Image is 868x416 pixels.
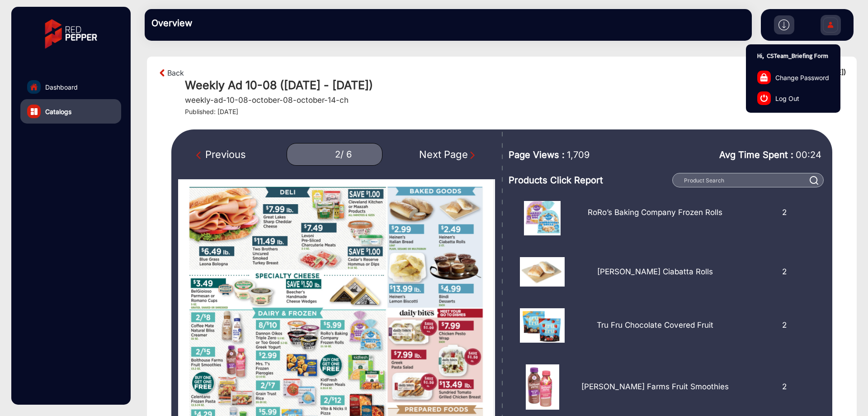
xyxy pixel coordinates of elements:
img: catalog [31,108,38,115]
input: Product Search [672,173,824,187]
h1: Weekly Ad 10-08 ([DATE] - [DATE]) [185,78,846,92]
p: Tru Fru Chocolate Covered Fruit [597,320,713,331]
span: Dashboard [45,82,78,92]
div: 2 [745,308,823,343]
p: [PERSON_NAME] Ciabatta Rolls [597,266,713,278]
span: Change Password [775,72,829,82]
div: 2 [745,257,823,286]
img: change-password [760,73,768,81]
img: home [30,83,38,91]
a: Catalogs [20,99,121,124]
a: Dashboard [20,75,121,99]
h3: Products Click Report [509,175,668,186]
a: Back [167,67,184,78]
img: 1759234495000pg2_5.png [520,257,565,286]
span: Page Views : [509,148,565,162]
div: Next Page [419,147,477,162]
img: 1759234890000pg2_24.png [520,308,565,343]
span: Catalogs [45,107,71,116]
span: Avg Time Spent : [719,148,793,162]
span: 00:24 [796,149,821,160]
span: Log Out [775,93,799,103]
div: 2 [745,190,823,235]
img: 1759234783000pg2_13.png [520,190,565,235]
div: 2 [745,364,823,410]
img: Sign%20Up.svg [821,10,840,42]
img: arrow-left-1.svg [158,67,167,78]
img: Next Page [468,151,477,160]
h4: Published: [DATE] [185,108,846,116]
p: RoRo’s Baking Company Frozen Rolls [588,207,722,219]
h3: Overview [151,18,278,29]
span: 1,709 [567,148,590,162]
img: prodSearch%20_white.svg [810,176,819,185]
img: 17592660230002025-10-01_2-30-06.png [520,364,565,410]
h5: weekly-ad-10-08-october-08-october-14-ch [185,96,349,105]
p: [PERSON_NAME] Farms Fruit Smoothies [581,381,729,393]
img: vmg-logo [38,11,104,57]
p: Hi, CSTeam_Briefing Form [746,48,840,63]
div: / 6 [340,149,352,160]
img: Previous Page [196,151,205,160]
div: Previous [196,147,246,162]
img: log-out [760,95,768,102]
img: h2download.svg [778,19,789,30]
